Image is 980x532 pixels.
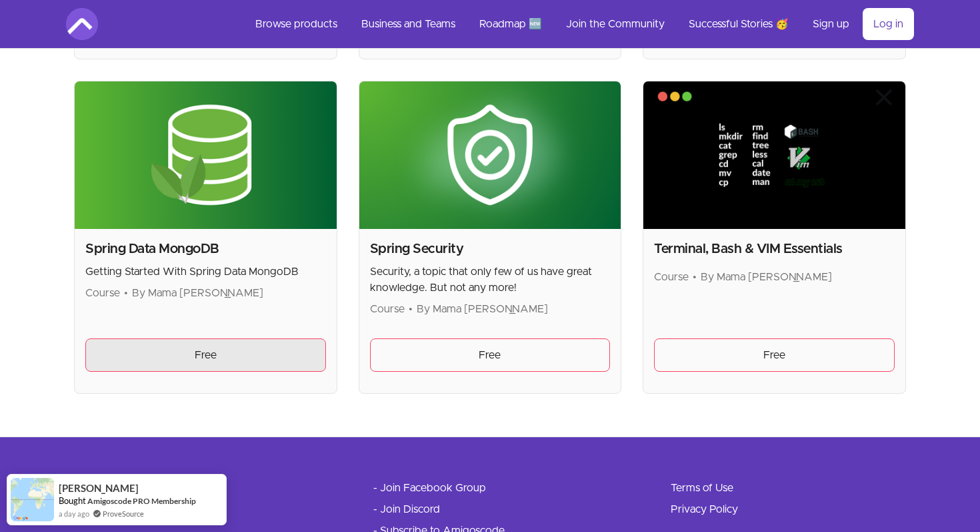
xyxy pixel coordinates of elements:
[351,8,466,40] a: Business and Teams
[802,8,860,40] a: Sign up
[59,495,86,506] span: Bought
[654,272,689,282] span: Course
[66,8,98,40] img: Amigoscode logo
[245,8,348,40] a: Browse products
[671,480,733,496] a: Terms of Use
[693,272,697,282] span: •
[85,264,326,280] p: Getting Started With Spring Data MongoDB
[373,480,486,496] a: - Join Facebook Group
[469,8,553,40] a: Roadmap 🆕
[409,304,413,314] span: •
[87,496,196,506] a: Amigoscode PRO Membership
[245,8,914,40] nav: Main
[863,8,914,40] a: Log in
[643,81,905,229] img: Product image for Terminal, Bash & VIM Essentials
[370,264,611,296] p: Security, a topic that only few of us have great knowledge. But not any more!
[75,81,337,229] img: Product image for Spring Data MongoDB
[132,288,263,298] span: By Mama [PERSON_NAME]
[59,483,139,494] span: [PERSON_NAME]
[671,501,738,517] a: Privacy Policy
[11,478,54,521] img: provesource social proof notification image
[85,338,326,372] a: Free
[359,81,621,229] img: Product image for Spring Security
[555,8,675,40] a: Join the Community
[678,8,799,40] a: Successful Stories 🥳
[701,272,832,282] span: By Mama [PERSON_NAME]
[654,240,895,258] h2: Terminal, Bash & VIM Essentials
[373,501,440,517] a: - Join Discord
[370,338,611,372] a: Free
[370,304,405,314] span: Course
[654,338,895,372] a: Free
[417,304,548,314] span: By Mama [PERSON_NAME]
[85,240,326,258] h2: Spring Data MongoDB
[103,508,144,519] a: ProveSource
[85,288,120,298] span: Course
[370,240,611,258] h2: Spring Security
[124,288,128,298] span: •
[59,508,89,519] span: a day ago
